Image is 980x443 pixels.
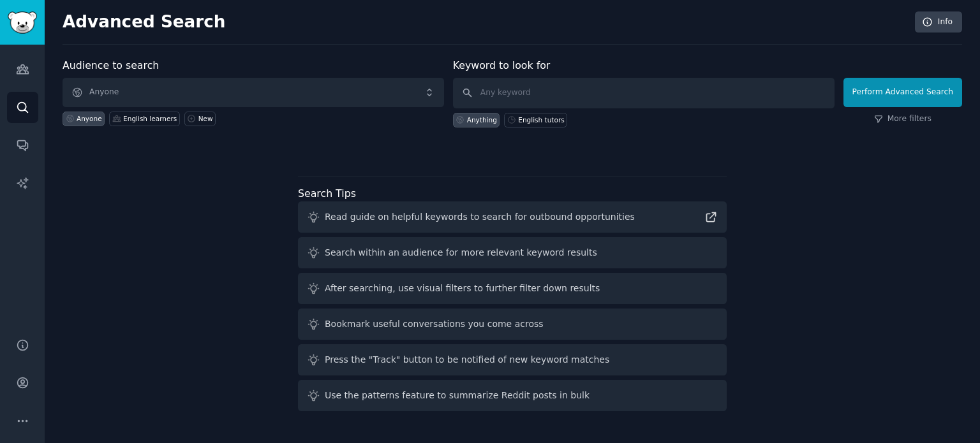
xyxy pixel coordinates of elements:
[63,59,159,71] label: Audience to search
[843,78,962,107] button: Perform Advanced Search
[184,112,216,126] a: New
[874,113,932,125] a: More filters
[77,114,102,123] div: Anyone
[123,114,177,123] div: English learners
[915,11,962,33] a: Info
[325,246,597,259] div: Search within an audience for more relevant keyword results
[325,282,600,295] div: After searching, use visual filters to further filter down results
[8,11,37,34] img: GummySearch logo
[453,59,551,71] label: Keyword to look for
[325,353,609,367] div: Press the "Track" button to be notified of new keyword matches
[325,389,590,402] div: Use the patterns feature to summarize Reddit posts in bulk
[453,78,835,108] input: Any keyword
[325,317,544,331] div: Bookmark useful conversations you come across
[198,114,213,123] div: New
[518,115,564,124] div: English tutors
[298,187,356,200] label: Search Tips
[63,12,908,33] h2: Advanced Search
[63,78,444,107] button: Anyone
[467,115,497,124] div: Anything
[325,210,635,224] div: Read guide on helpful keywords to search for outbound opportunities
